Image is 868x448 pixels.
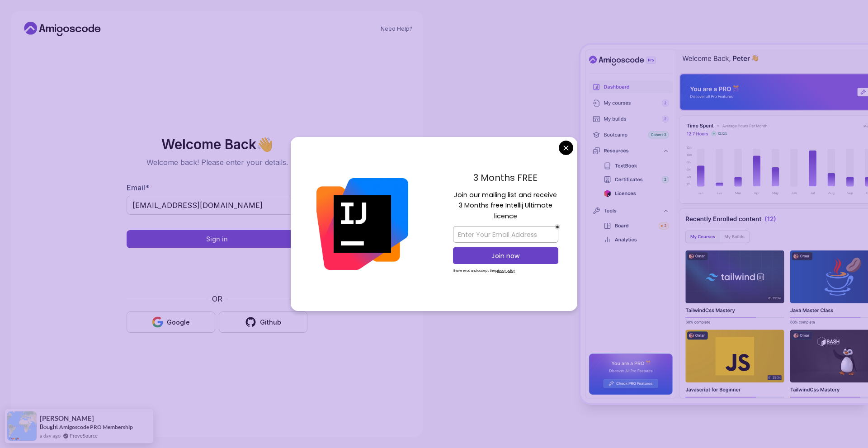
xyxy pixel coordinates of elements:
[381,25,412,33] a: Need Help?
[219,311,307,333] button: Github
[260,318,281,327] div: Github
[580,45,868,403] img: Amigoscode Dashboard
[70,432,98,439] a: ProveSource
[40,423,58,430] span: Bought
[7,411,37,441] img: provesource social proof notification image
[206,235,228,244] div: Sign in
[40,432,61,439] span: a day ago
[127,157,307,168] p: Welcome back! Please enter your details.
[167,318,190,327] div: Google
[40,415,94,422] span: [PERSON_NAME]
[127,137,307,151] h2: Welcome Back
[127,196,307,215] input: Enter your email
[127,183,149,192] label: Email *
[149,254,285,288] iframe: A hCaptcha biztonsági kihívás jelölőnégyzetét tartalmazó widget
[22,22,103,36] a: Home link
[127,311,215,333] button: Google
[255,135,275,154] span: 👋
[212,293,222,304] p: OR
[127,230,307,248] button: Sign in
[59,424,133,430] a: Amigoscode PRO Membership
